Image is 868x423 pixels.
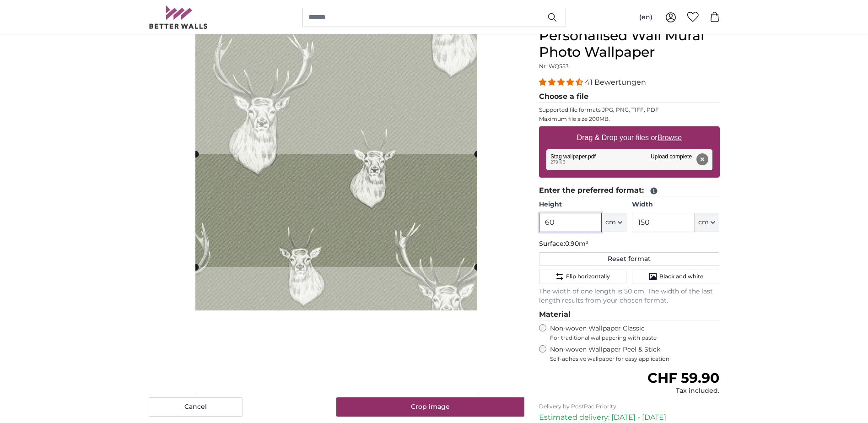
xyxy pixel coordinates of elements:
[550,334,720,342] span: For traditional wallpapering with paste
[658,134,682,141] u: Browse
[149,397,243,417] button: Cancel
[573,129,685,147] label: Drag & Drop your files or
[659,273,703,280] span: Black and white
[539,270,626,283] button: Flip horizontally
[539,287,720,305] p: The width of one length is 50 cm. The width of the last length results from your chosen format.
[632,9,660,26] button: (en)
[550,355,720,363] span: Self-adhesive wallpaper for easy application
[539,78,585,87] span: 4.39 stars
[632,200,719,209] label: Width
[539,63,569,70] span: Nr. WQ553
[647,369,719,386] span: CHF 59.90
[539,185,720,196] legend: Enter the preferred format:
[605,218,616,227] span: cm
[585,78,646,87] span: 41 Bewertungen
[539,309,720,320] legend: Material
[647,386,719,396] div: Tax included.
[550,324,720,342] label: Non-woven Wallpaper Classic
[632,270,719,283] button: Black and white
[539,27,720,60] h1: Personalised Wall Mural Photo Wallpaper
[550,345,720,363] label: Non-woven Wallpaper Peel & Stick
[539,106,720,114] p: Supported file formats JPG, PNG, TIFF, PDF
[539,412,720,423] p: Estimated delivery: [DATE] - [DATE]
[565,239,588,248] span: 0.90m²
[539,239,720,249] p: Surface:
[539,200,626,209] label: Height
[539,403,720,410] p: Delivery by PostPac Priority
[539,91,720,103] legend: Choose a file
[566,273,610,280] span: Flip horizontally
[539,252,720,266] button: Reset format
[539,115,720,123] p: Maximum file size 200MB.
[695,213,719,232] button: cm
[336,397,524,417] button: Crop image
[602,213,626,232] button: cm
[149,5,208,29] img: Betterwalls
[698,218,709,227] span: cm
